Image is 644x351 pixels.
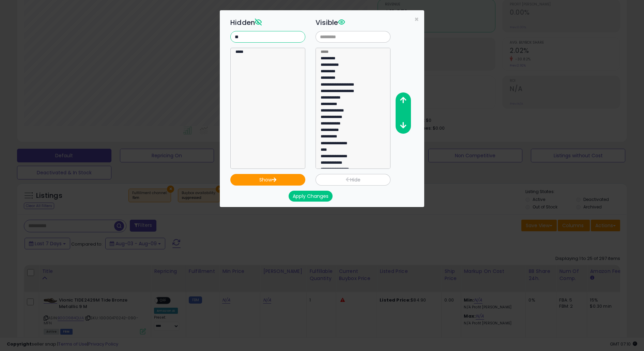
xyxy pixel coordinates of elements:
h3: Hidden [230,17,305,28]
button: Show [230,174,305,186]
span: × [414,14,419,24]
h3: Visible [316,17,390,28]
button: Hide [316,174,390,186]
button: Apply Changes [289,191,333,202]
